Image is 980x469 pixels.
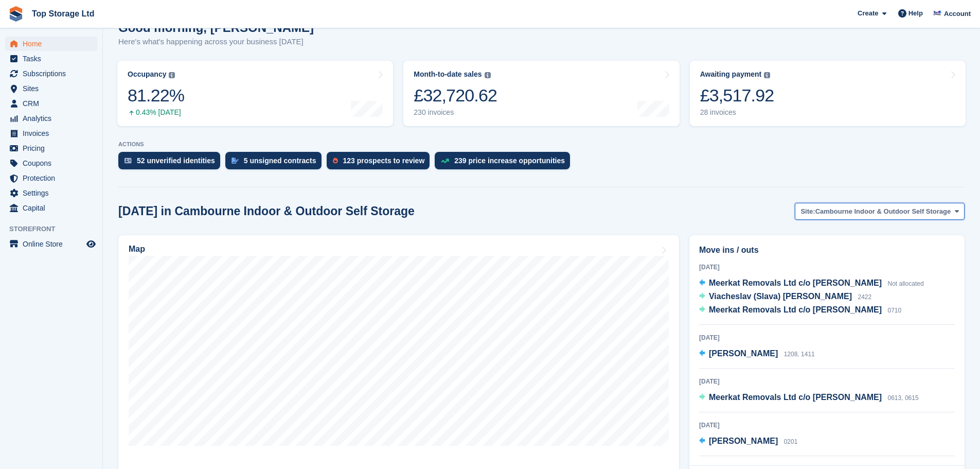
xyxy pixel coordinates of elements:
[9,224,102,234] span: Storefront
[5,96,97,111] a: menu
[414,108,497,117] div: 230 invoices
[699,391,919,405] a: Meerkat Removals Ltd c/o [PERSON_NAME] 0613, 0615
[435,152,575,175] a: 239 price increase opportunities
[23,237,84,251] span: Online Store
[118,204,415,218] h2: [DATE] in Cambourne Indoor & Outdoor Self Storage
[795,203,965,220] button: Site: Cambourne Indoor & Outdoor Self Storage
[709,349,778,358] span: [PERSON_NAME]
[333,158,338,164] img: prospect-51fa495bee0391a8d652442698ab0144808aea92771e9ea1ae160a38d050c398.svg
[23,126,84,141] span: Invoices
[23,37,84,51] span: Home
[414,70,482,79] div: Month-to-date sales
[23,81,84,96] span: Sites
[23,51,84,66] span: Tasks
[231,158,239,164] img: contract_signature_icon-13c848040528278c33f63329250d36e43548de30e8caae1d1a13099fd9432cc5.svg
[858,8,878,19] span: Create
[709,437,778,445] span: [PERSON_NAME]
[709,279,882,287] span: Meerkat Removals Ltd c/o [PERSON_NAME]
[5,237,97,251] a: menu
[23,141,84,155] span: Pricing
[5,111,97,126] a: menu
[888,394,919,402] span: 0613, 0615
[485,72,491,78] img: icon-info-grey-7440780725fd019a000dd9b08b2336e03edf1995a4989e88bcd33f0948082b44.svg
[908,8,923,19] span: Help
[5,171,97,185] a: menu
[454,157,565,165] div: 239 price increase opportunities
[784,438,798,445] span: 0201
[699,290,871,304] a: Viacheslav (Slava) [PERSON_NAME] 2422
[8,6,24,22] img: stora-icon-8386f47178a22dfd0bd8f6a31ec36ba5ce8667c1dd55bd0f319d3a0aa187defe.svg
[414,85,497,106] div: £32,720.62
[764,72,770,78] img: icon-info-grey-7440780725fd019a000dd9b08b2336e03edf1995a4989e88bcd33f0948082b44.svg
[118,141,965,148] p: ACTIONS
[23,111,84,126] span: Analytics
[699,263,955,272] div: [DATE]
[118,36,314,48] p: Here's what's happening across your business [DATE]
[709,393,882,402] span: Meerkat Removals Ltd c/o [PERSON_NAME]
[699,244,955,256] h2: Move ins / outs
[5,37,97,51] a: menu
[124,158,132,164] img: verify_identity-adf6edd0f0f0b5bbfe63781bf79b02c33cf7c696d77639b501bdc392416b5a36.svg
[128,85,184,106] div: 81.22%
[128,70,166,79] div: Occupancy
[244,157,316,165] div: 5 unsigned contracts
[699,333,955,342] div: [DATE]
[699,277,924,290] a: Meerkat Removals Ltd c/o [PERSON_NAME] Not allocated
[699,348,815,361] a: [PERSON_NAME] 1208, 1411
[690,61,966,126] a: Awaiting payment £3,517.92 28 invoices
[23,201,84,215] span: Capital
[23,171,84,185] span: Protection
[699,377,955,386] div: [DATE]
[129,245,145,254] h2: Map
[815,206,951,217] span: Cambourne Indoor & Outdoor Self Storage
[944,9,971,19] span: Account
[700,70,762,79] div: Awaiting payment
[800,206,815,217] span: Site:
[699,304,901,317] a: Meerkat Removals Ltd c/o [PERSON_NAME] 0710
[784,351,815,358] span: 1208, 1411
[403,61,679,126] a: Month-to-date sales £32,720.62 230 invoices
[932,8,942,19] img: Sam Topham
[117,61,393,126] a: Occupancy 81.22% 0.43% [DATE]
[23,156,84,170] span: Coupons
[699,435,797,448] a: [PERSON_NAME] 0201
[5,126,97,141] a: menu
[5,66,97,81] a: menu
[28,5,98,22] a: Top Storage Ltd
[709,292,852,301] span: Viacheslav (Slava) [PERSON_NAME]
[699,421,955,430] div: [DATE]
[709,305,882,314] span: Meerkat Removals Ltd c/o [PERSON_NAME]
[888,307,902,314] span: 0710
[225,152,327,175] a: 5 unsigned contracts
[23,96,84,111] span: CRM
[343,157,425,165] div: 123 prospects to review
[5,201,97,215] a: menu
[23,66,84,81] span: Subscriptions
[858,293,871,301] span: 2422
[700,85,774,106] div: £3,517.92
[5,81,97,96] a: menu
[888,280,924,287] span: Not allocated
[5,156,97,170] a: menu
[5,51,97,66] a: menu
[441,159,449,163] img: price_increase_opportunities-93ffe204e8149a01c8c9dc8f82e8f89637d9d84a8eef4429ea346261dce0b2c0.svg
[85,238,97,250] a: Preview store
[700,108,774,117] div: 28 invoices
[23,186,84,200] span: Settings
[118,152,225,175] a: 52 unverified identities
[128,108,184,117] div: 0.43% [DATE]
[5,141,97,155] a: menu
[137,157,215,165] div: 52 unverified identities
[169,72,175,78] img: icon-info-grey-7440780725fd019a000dd9b08b2336e03edf1995a4989e88bcd33f0948082b44.svg
[5,186,97,200] a: menu
[327,152,435,175] a: 123 prospects to review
